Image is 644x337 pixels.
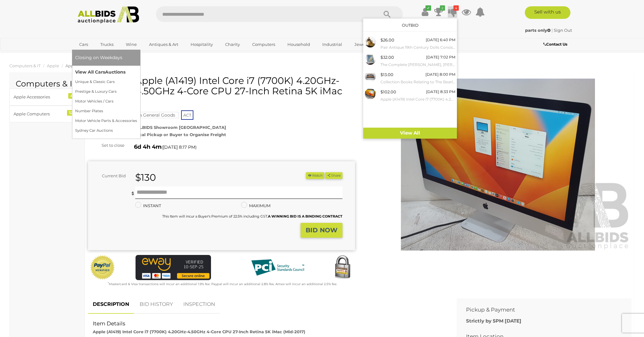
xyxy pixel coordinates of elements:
span: [DATE] 8:17 PM [163,144,195,150]
img: 54401-3a.jpg [365,54,376,65]
img: 54326-61a.jpg [365,88,376,99]
small: The Complete [PERSON_NAME], [PERSON_NAME], Illustrations [PERSON_NAME], Collectors Library Editio... [380,61,455,68]
small: Collection Books Relating to The Beatles Including The Beatles Anthology and More [380,79,455,86]
button: Share [325,172,342,179]
div: [DATE] 8:33 PM [426,88,455,95]
a: Wine [122,39,141,50]
div: $102.00 [380,88,396,96]
img: eWAY Payment Gateway [136,255,211,280]
a: Apple Computers 12 [9,106,85,122]
a: $32.00 [DATE] 7:02 PM The Complete [PERSON_NAME], [PERSON_NAME], Illustrations [PERSON_NAME], Col... [363,52,457,69]
a: Apple Computers [65,63,102,68]
h2: Pickup & Payment [466,307,613,313]
strong: Apple (A1419) Intel Core i7 (7700K) 4.20GHz-4.50GHz 4-Core CPU 27-Inch Retina 5K iMac (Mid-2017) [93,329,305,334]
a: Computers [248,39,279,50]
a: BID HISTORY [135,295,178,314]
b: Contact Us [543,42,567,47]
div: Apple Computers [14,110,65,118]
div: Current Bid [88,172,130,180]
a: parts only [525,28,552,33]
label: INSTANT [135,202,161,209]
img: PCI DSS compliant [246,255,309,280]
a: Contact Us [543,41,569,48]
small: This Item will incur a Buyer's Premium of 22.5% including GST. [162,214,342,218]
a: Jewellery [350,39,378,50]
div: 12 [67,110,75,116]
a: $26.00 [DATE] 6:40 PM Pair Antique 19th Century Dolls Consisting Man with Hat, Baton & Velvet Clo... [363,35,457,52]
a: $13.00 [DATE] 8:00 PM Collection Books Relating to The Beatles Including The Beatles Anthology an... [363,69,457,87]
strong: parts only [525,28,551,33]
a: Household [283,39,314,50]
h2: Computers & IT [16,80,78,88]
small: Apple (A1419) Intel Core i7 (7700K) 4.20GHz-4.50GHz 4-Core CPU 27-Inch Retina 5K iMac (Mid-2017) [380,96,455,103]
strong: $130 [135,172,156,183]
a: Sell with us [525,6,570,19]
a: Cars [75,39,92,50]
button: Watch [306,172,324,179]
b: Strictly by 5PM [DATE] [466,318,521,324]
small: Pair Antique 19th Century Dolls Consisting Man with Hat, Baton & Velvet Clothes, Woman with Velve... [380,44,455,51]
a: Charity [221,39,244,50]
button: Search [371,6,403,22]
img: 53931-45a.JPG [365,71,376,82]
button: BID NOW [301,223,342,238]
img: Official PayPal Seal [90,255,115,280]
a: Canberra General Goods [119,113,179,118]
li: Watch this item [306,172,324,179]
a: Trucks [96,39,118,50]
a: Apple [47,63,59,68]
a: Outbid [402,23,419,28]
label: MAXIMUM [241,202,270,209]
div: $13.00 [380,71,393,78]
a: View All [363,128,457,139]
div: $26.00 [380,36,394,44]
a: INSPECTION [179,295,220,314]
span: ( ) [162,145,197,150]
a: Apple Accessories 4 [9,89,85,105]
h1: Apple (A1419) Intel Core i7 (7700K) 4.20GHz-4.50GHz 4-Core CPU 27-Inch Retina 5K iMac (Mid-2017) [91,75,353,107]
span: ACT [181,110,193,120]
strong: BID NOW [306,226,337,234]
a: 4 [448,6,457,18]
img: Secured by Rapid SSL [330,255,355,280]
a: 2 [434,6,443,18]
a: $102.00 [DATE] 8:33 PM Apple (A1419) Intel Core i7 (7700K) 4.20GHz-4.50GHz 4-Core CPU 27-Inch Ret... [363,87,457,104]
div: $32.00 [380,54,394,61]
strong: 6d 4h 4m [134,143,162,150]
img: Apple (A1419) Intel Core i7 (7700K) 4.20GHz-4.50GHz 4-Core CPU 27-Inch Retina 5K iMac (Mid-2017) [364,79,631,251]
div: Apple Accessories [14,93,65,101]
span: | [552,28,553,33]
div: 4 [68,93,75,99]
h2: Item Details [93,321,442,327]
a: Computers & IT [9,63,41,68]
i: 4 [453,5,459,11]
strong: Local Pickup or Buyer to Organise Freight [134,132,226,137]
a: DESCRIPTION [88,295,134,314]
a: Antiques & Art [145,39,182,50]
small: Mastercard & Visa transactions will incur an additional 1.9% fee. Paypal will incur an additional... [108,282,337,286]
a: Sign Out [554,28,572,33]
a: Industrial [318,39,346,50]
div: [DATE] 7:02 PM [426,54,455,61]
div: [DATE] 8:00 PM [425,71,455,78]
div: [DATE] 6:40 PM [426,36,455,43]
div: Set to close [83,142,129,149]
mark: Canberra General Goods [119,112,179,118]
a: ✔ [420,6,430,18]
img: 53913-172a.jpg [365,36,376,47]
b: A WINNING BID IS A BINDING CONTRACT [268,214,342,218]
img: Allbids.com.au [74,6,142,24]
strong: ALLBIDS Showroom [GEOGRAPHIC_DATA] [134,125,226,130]
i: 2 [440,5,445,11]
i: ✔ [425,5,431,11]
a: Hospitality [186,39,217,50]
